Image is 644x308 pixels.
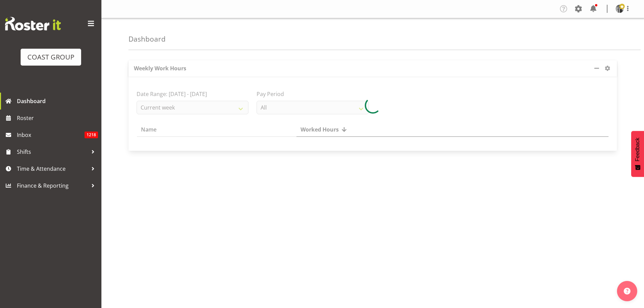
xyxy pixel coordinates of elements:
img: Rosterit website logo [5,17,61,30]
span: Dashboard [17,96,98,106]
span: Shifts [17,147,88,157]
span: Finance & Reporting [17,181,88,191]
span: Time & Attendance [17,164,88,174]
img: stefaan-simons7cdb5eda7cf2d86be9a9309e83275074.png [616,5,624,13]
span: Feedback [635,138,641,161]
span: Roster [17,113,98,123]
h4: Dashboard [128,35,166,43]
div: COAST GROUP [27,52,74,62]
span: Inbox [17,130,85,140]
img: help-xxl-2.png [624,288,630,294]
button: Feedback - Show survey [631,131,644,177]
span: 1218 [85,132,98,138]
